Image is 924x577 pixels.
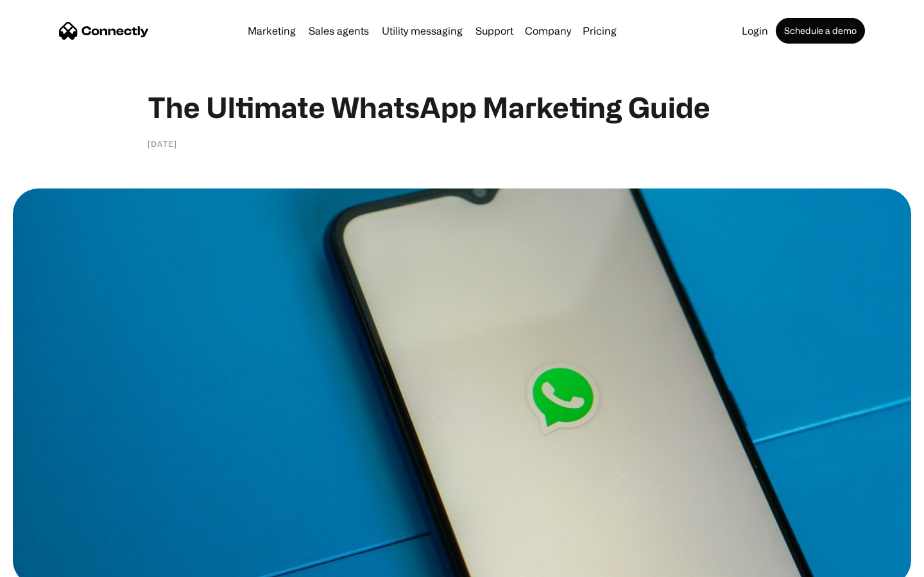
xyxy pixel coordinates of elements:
[26,555,77,573] ul: Language list
[148,137,177,150] div: [DATE]
[13,555,77,573] aside: Language selected: English
[243,26,301,36] a: Marketing
[148,90,776,124] h1: The Ultimate WhatsApp Marketing Guide
[304,26,374,36] a: Sales agents
[377,26,468,36] a: Utility messaging
[577,26,622,36] a: Pricing
[737,26,773,36] a: Login
[470,26,518,36] a: Support
[525,22,571,40] div: Company
[776,18,865,44] a: Schedule a demo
